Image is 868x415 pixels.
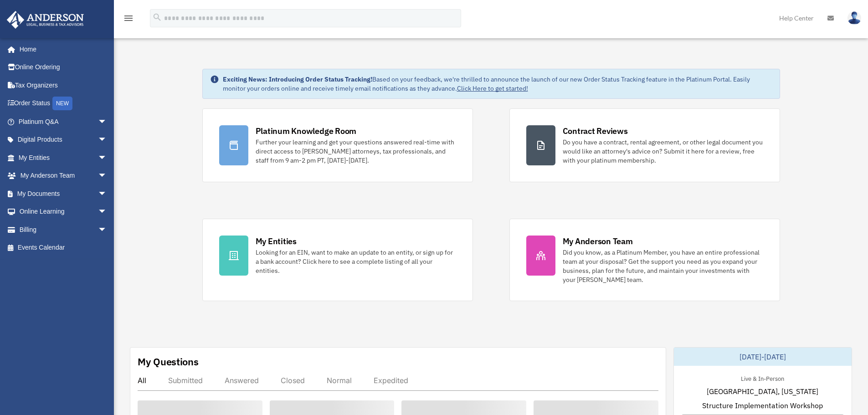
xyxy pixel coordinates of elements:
div: NEW [52,97,72,110]
img: Anderson Advisors Platinum Portal [4,11,87,29]
div: Answered [225,376,259,385]
a: Home [6,40,116,58]
a: Online Learningarrow_drop_down [6,203,121,221]
span: [GEOGRAPHIC_DATA], [US_STATE] [707,386,818,397]
a: Click Here to get started! [457,84,528,92]
div: My Anderson Team [563,236,633,247]
div: Submitted [168,376,203,385]
a: Events Calendar [6,239,121,257]
div: Live & In-Person [734,373,791,383]
i: menu [123,13,134,24]
span: arrow_drop_down [98,113,116,131]
a: Billingarrow_drop_down [6,220,121,239]
div: Normal [327,376,352,385]
div: Platinum Knowledge Room [256,125,357,137]
div: All [138,376,146,385]
a: Platinum Knowledge Room Further your learning and get your questions answered real-time with dire... [202,108,473,182]
strong: Exciting News: Introducing Order Status Tracking! [223,75,372,83]
a: My Entitiesarrow_drop_down [6,149,121,167]
a: Platinum Q&Aarrow_drop_down [6,113,121,131]
a: My Anderson Teamarrow_drop_down [6,167,121,185]
i: search [152,12,162,22]
span: arrow_drop_down [98,149,116,167]
a: menu [123,16,134,24]
img: User Pic [847,11,861,25]
a: My Anderson Team Did you know, as a Platinum Member, you have an entire professional team at your... [509,219,780,301]
a: Online Ordering [6,58,121,77]
div: Based on your feedback, we're thrilled to announce the launch of our new Order Status Tracking fe... [223,75,772,93]
div: Closed [281,376,305,385]
div: Expedited [374,376,408,385]
span: arrow_drop_down [98,220,116,239]
a: Order StatusNEW [6,94,121,113]
div: Did you know, as a Platinum Member, you have an entire professional team at your disposal? Get th... [563,248,763,284]
span: arrow_drop_down [98,131,116,149]
a: Tax Organizers [6,76,121,94]
span: arrow_drop_down [98,184,116,203]
a: My Documentsarrow_drop_down [6,184,121,203]
a: Contract Reviews Do you have a contract, rental agreement, or other legal document you would like... [509,108,780,182]
a: Digital Productsarrow_drop_down [6,131,121,149]
span: Structure Implementation Workshop [702,400,823,411]
div: Further your learning and get your questions answered real-time with direct access to [PERSON_NAM... [256,138,456,165]
div: Contract Reviews [563,125,628,137]
div: My Questions [138,355,199,369]
span: arrow_drop_down [98,203,116,221]
div: Do you have a contract, rental agreement, or other legal document you would like an attorney's ad... [563,138,763,165]
a: My Entities Looking for an EIN, want to make an update to an entity, or sign up for a bank accoun... [202,219,473,301]
span: arrow_drop_down [98,167,116,185]
div: My Entities [256,236,297,247]
div: Looking for an EIN, want to make an update to an entity, or sign up for a bank account? Click her... [256,248,456,275]
div: [DATE]-[DATE] [674,348,852,366]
